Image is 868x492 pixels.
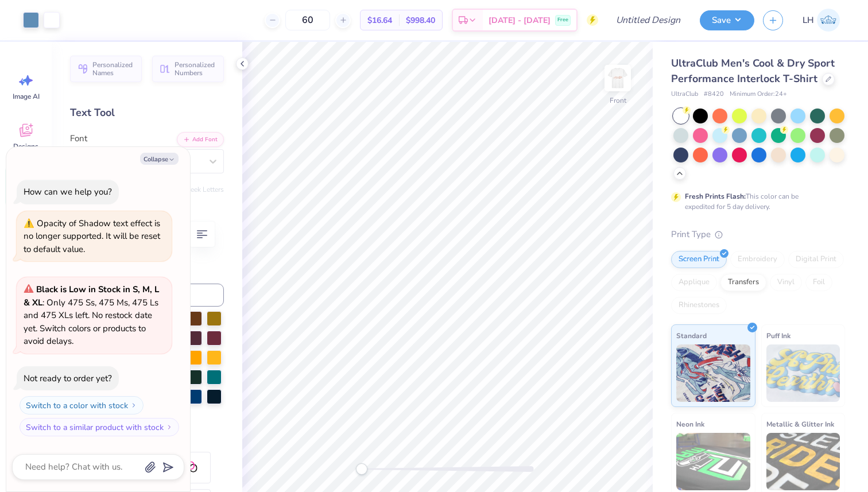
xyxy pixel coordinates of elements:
[704,90,724,99] span: # 8420
[70,105,224,121] div: Text Tool
[797,9,845,32] a: LH
[406,14,435,26] span: $998.40
[13,142,38,151] span: Designs
[730,251,785,268] div: Embroidery
[766,433,840,490] img: Metallic & Glitter Ink
[700,10,754,30] button: Save
[13,92,40,101] span: Image AI
[685,192,746,201] strong: Fresh Prints Flash:
[766,418,834,430] span: Metallic & Glitter Ink
[607,9,691,32] input: Untitled Design
[285,10,330,30] input: – –
[720,274,766,291] div: Transfers
[671,56,835,86] span: UltraClub Men's Cool & Dry Sport Performance Interlock T-Shirt
[766,330,790,342] span: Puff Ink
[676,418,704,430] span: Neon Ink
[730,90,787,99] span: Minimum Order: 24 +
[140,153,179,165] button: Collapse
[70,56,142,82] button: Personalized Names
[671,251,727,268] div: Screen Print
[671,274,717,291] div: Applique
[671,228,845,241] div: Print Type
[92,61,135,77] span: Personalized Names
[676,433,750,490] img: Neon Ink
[676,344,750,402] img: Standard
[671,90,698,99] span: UltraClub
[817,9,840,32] img: Logan Ho
[24,373,112,384] div: Not ready to order yet?
[24,186,112,197] div: How can we help you?
[24,284,159,347] span: : Only 475 Ss, 475 Ms, 475 Ls and 475 XLs left. No restock date yet. Switch colors or products to...
[685,191,826,212] div: This color can be expedited for 5 day delivery.
[606,67,629,90] img: Front
[24,217,165,256] div: Opacity of Shadow text effect is no longer supported. It will be reset to default value.
[152,56,224,82] button: Personalized Numbers
[610,95,626,106] div: Front
[175,61,217,77] span: Personalized Numbers
[70,132,87,145] label: Font
[130,402,137,409] img: Switch to a color with stock
[24,284,159,308] strong: Black is Low in Stock in S, M, L & XL
[20,418,179,436] button: Switch to a similar product with stock
[766,344,840,402] img: Puff Ink
[671,297,727,314] div: Rhinestones
[356,463,367,475] div: Accessibility label
[177,132,224,147] button: Add Font
[803,14,814,27] span: LH
[367,14,392,26] span: $16.64
[805,274,832,291] div: Foil
[20,396,144,414] button: Switch to a color with stock
[166,424,173,431] img: Switch to a similar product with stock
[489,14,551,26] span: [DATE] - [DATE]
[676,330,707,342] span: Standard
[770,274,802,291] div: Vinyl
[788,251,844,268] div: Digital Print
[557,16,568,24] span: Free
